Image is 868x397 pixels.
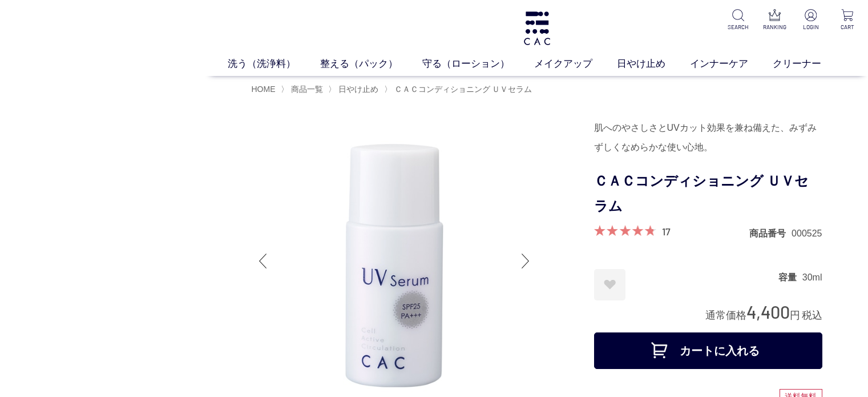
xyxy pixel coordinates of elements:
[662,225,671,238] a: 17
[835,9,859,31] a: CART
[522,11,552,45] img: logo
[835,23,859,31] p: CART
[336,85,378,94] a: 日やけ止め
[763,9,786,31] a: RANKING
[802,310,822,321] span: 税込
[281,84,326,95] li: 〉
[252,85,276,94] a: HOME
[594,332,822,369] button: カートに入れる
[726,23,750,31] p: SEARCH
[594,169,822,220] h1: ＣＡＣコンディショニング ＵＶセラム
[746,301,790,322] span: 4,400
[394,85,532,94] span: ＣＡＣコンディショニング ＵＶセラム
[802,271,822,283] dd: 30ml
[594,118,822,157] div: 肌へのやさしさとUVカット効果を兼ね備えた、みずみずしくなめらかな使い心地。
[291,85,323,94] span: 商品一覧
[338,85,378,94] span: 日やけ止め
[773,57,846,71] a: クリーナー
[422,57,534,71] a: 守る（ローション）
[790,310,800,321] span: 円
[228,57,320,71] a: 洗う（洗浄料）
[328,84,381,95] li: 〉
[534,57,617,71] a: メイクアップ
[289,85,323,94] a: 商品一覧
[384,84,535,95] li: 〉
[594,269,625,300] a: お気に入りに登録する
[690,57,773,71] a: インナーケア
[799,23,822,31] p: LOGIN
[778,271,802,283] dt: 容量
[320,57,422,71] a: 整える（パック）
[726,9,750,31] a: SEARCH
[392,85,532,94] a: ＣＡＣコンディショニング ＵＶセラム
[705,310,746,321] span: 通常価格
[617,57,690,71] a: 日やけ止め
[799,9,822,31] a: LOGIN
[792,227,822,239] dd: 000525
[763,23,786,31] p: RANKING
[749,227,792,239] dt: 商品番号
